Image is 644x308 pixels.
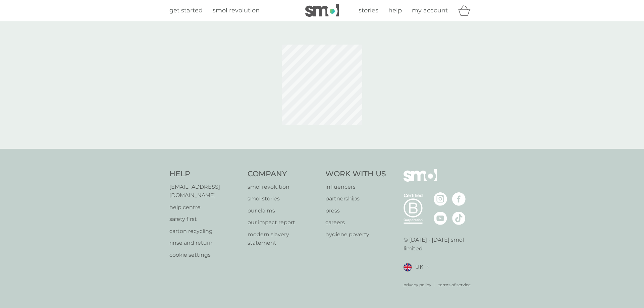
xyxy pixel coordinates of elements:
span: UK [415,263,423,271]
img: visit the smol Tiktok page [452,211,466,225]
a: my account [412,6,448,15]
img: visit the smol Instagram page [434,192,447,206]
h4: Help [169,169,241,179]
h4: Work With Us [325,169,386,179]
span: my account [412,7,448,14]
div: basket [458,4,475,17]
a: rinse and return [169,239,241,247]
a: privacy policy [404,282,431,288]
img: visit the smol Youtube page [434,211,447,225]
a: press [325,206,386,215]
a: [EMAIL_ADDRESS][DOMAIN_NAME] [169,183,241,200]
a: help centre [169,203,241,212]
span: help [388,7,402,14]
a: stories [359,6,378,15]
a: smol stories [248,194,319,203]
a: hygiene poverty [325,230,386,239]
a: smol revolution [248,183,319,191]
img: UK flag [404,263,412,271]
a: modern slavery statement [248,230,319,247]
a: cookie settings [169,251,241,259]
a: our claims [248,206,319,215]
a: help [388,6,402,15]
a: get started [169,6,203,15]
span: get started [169,7,203,14]
a: smol revolution [213,6,260,15]
a: terms of service [438,282,471,288]
a: careers [325,218,386,227]
a: influencers [325,183,386,191]
span: stories [359,7,378,14]
span: smol revolution [213,7,260,14]
a: carton recycling [169,227,241,236]
a: safety first [169,215,241,224]
img: select a new location [427,265,429,269]
img: smol [404,169,437,192]
img: smol [305,4,339,17]
a: partnerships [325,194,386,203]
p: © [DATE] - [DATE] smol limited [404,236,475,253]
a: our impact report [248,218,319,227]
img: visit the smol Facebook page [452,192,466,206]
h4: Company [248,169,319,179]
